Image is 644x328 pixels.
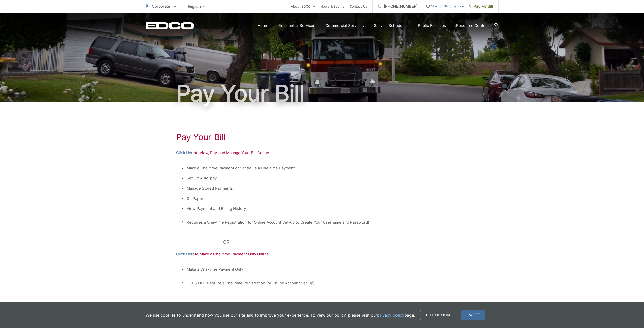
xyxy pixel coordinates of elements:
a: Commercial Services [325,23,364,29]
a: Tell me more [420,310,456,320]
li: Go Paperless [187,195,463,202]
a: Residential Services [278,23,315,29]
a: EDCD logo. Return to the homepage. [146,22,194,29]
span: I agree [461,310,485,320]
a: Service Schedules [374,23,408,29]
h1: Pay Your Bill [146,81,499,106]
li: View Payment and Billing History [187,206,463,212]
a: Resource Center [456,23,487,29]
a: privacy policy [377,312,404,318]
a: Click Here [176,251,195,257]
p: * Requires a One-time Registration (or Online Account Set-up to Create Your Username and Password) [181,219,463,225]
li: Make a One-time Payment Only [187,266,463,272]
a: Contact Us [350,3,367,9]
li: Set-up Auto-pay [187,175,463,181]
span: Corporate [152,4,170,9]
a: Click Here [176,150,195,156]
a: About EDCO [291,3,315,9]
p: to Make a One-time Payment Only Online [176,251,468,257]
li: Make a One-time Payment or Schedule a One-time Payment [187,165,463,171]
span: Pay My Bill [469,3,493,9]
span: English [184,2,209,11]
h1: Pay Your Bill [176,132,468,142]
p: - OR - [220,238,468,246]
li: Manage Stored Payments [187,185,463,191]
p: to View, Pay, and Manage Your Bill Online [176,150,468,156]
p: We use cookies to understand how you use our site and to improve your experience. To view our pol... [146,312,415,318]
a: Home [258,23,268,29]
a: News & Events [320,3,344,9]
p: * DOES NOT Require a One-time Registration (or Online Account Set-up) [181,280,463,286]
a: Public Facilities [418,23,446,29]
